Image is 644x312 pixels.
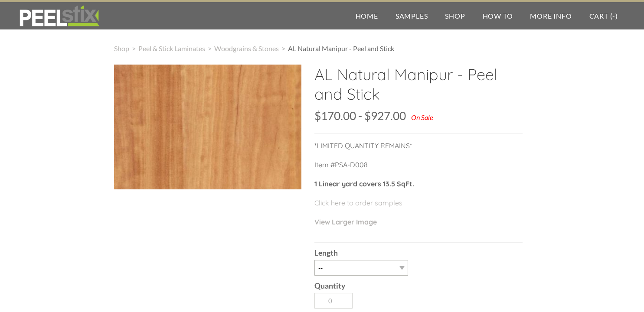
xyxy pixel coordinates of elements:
img: REFACE SUPPLIES [17,5,101,27]
a: Woodgrains & Stones [214,44,279,52]
strong: 1 Linear yard covers 13.5 SqFt. [314,179,414,188]
a: Peel & Stick Laminates [138,44,205,52]
b: Quantity [314,281,345,290]
a: Shop [114,44,129,52]
a: View Larger Image [314,218,377,226]
span: AL Natural Manipur - Peel and Stick [288,44,394,52]
a: Home [347,2,387,29]
div: On Sale [411,113,433,121]
p: Item #PSA-D008 [314,159,523,179]
a: More Info [521,2,580,29]
a: Shop [436,2,474,29]
span: > [129,44,138,52]
a: How To [474,2,522,29]
span: > [279,44,288,52]
span: > [205,44,214,52]
a: Samples [387,2,437,29]
a: Click here to order samples [314,198,402,207]
b: Length [314,248,338,257]
span: $170.00 - $927.00 [314,109,406,123]
h2: AL Natural Manipur - Peel and Stick [314,65,523,110]
p: *LIMITED QUANTITY REMAINS* [314,140,523,159]
span: - [612,12,615,20]
a: Cart (-) [581,2,627,29]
